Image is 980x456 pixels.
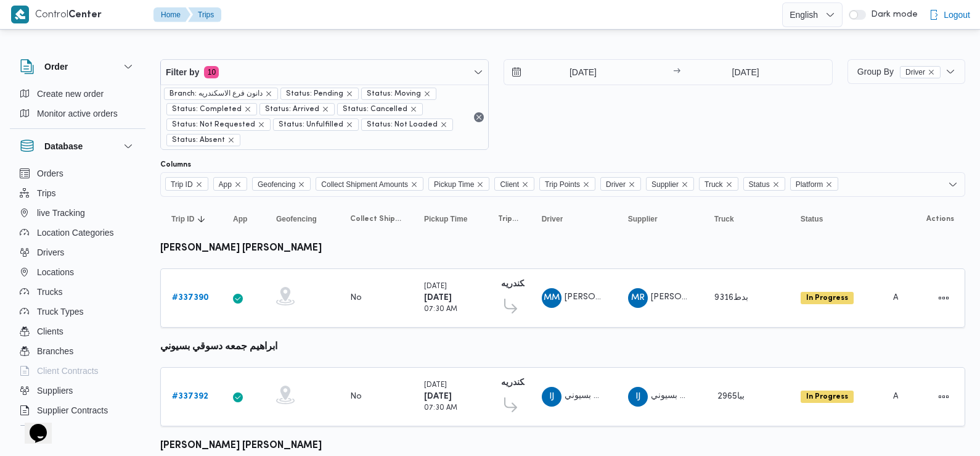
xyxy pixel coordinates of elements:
span: Actions [926,214,954,224]
button: live Tracking [15,203,141,223]
span: Branch: دانون فرع الاسكندريه [164,88,278,100]
span: Status: Completed [166,103,257,115]
span: Status: Moving [367,88,421,99]
span: Collect Shipment Amounts [350,214,402,224]
span: Status: Pending [280,88,359,100]
span: Status: Not Requested [172,119,255,130]
span: Status: Not Loaded [361,118,453,131]
span: Trip Points [498,214,520,224]
button: Remove Pickup Time from selection in this group [476,181,484,188]
span: ابراهيم جمعه دسوقي بسيوني [651,392,756,400]
span: Admin [893,294,919,302]
button: remove selected entity [258,121,265,128]
button: Database [20,139,136,154]
div: Muhammad Radha Ibrahem Said Ahmad Ali [628,288,648,308]
button: Create new order [15,84,141,104]
button: remove selected entity [928,68,935,76]
span: Status: Unfulfilled [279,119,343,130]
small: 07:30 AM [424,306,457,313]
span: 2965ببا [717,392,745,400]
span: Pickup Time [428,177,489,191]
button: Logout [924,2,975,27]
small: [DATE] [424,382,447,389]
span: Client [500,178,519,191]
button: remove selected entity [322,106,329,113]
span: Supplier [628,214,658,224]
button: remove selected entity [410,106,417,113]
h3: Order [44,59,68,74]
b: ابراهيم جمعه دسوقي بسيوني [160,342,277,352]
span: Status [801,214,823,224]
span: Collect Shipment Amounts [321,178,408,191]
button: Remove Status from selection in this group [772,181,780,188]
button: Clients [15,321,141,341]
span: Trip ID [171,178,193,191]
span: 10 active filters [204,66,219,78]
button: Remove Client from selection in this group [521,181,529,188]
button: Platform [888,209,897,229]
button: Trucks [15,282,141,302]
b: دانون فرع الاسكندريه [501,280,576,288]
span: App [233,214,247,224]
button: Remove [472,110,486,125]
button: remove selected entity [423,90,431,97]
span: Devices [37,423,68,437]
button: Orders [15,164,141,183]
span: Pickup Time [424,214,467,224]
span: Status: Cancelled [337,103,423,115]
b: [DATE] [424,294,452,302]
span: Geofencing [258,178,295,191]
button: Location Categories [15,223,141,243]
span: Trip Points [545,178,580,191]
span: Truck Types [37,304,83,319]
span: Supplier [651,178,679,191]
button: Drivers [15,243,141,262]
button: Home [153,7,190,22]
span: Driver [900,66,941,78]
button: Trips [188,7,221,22]
div: Muhammad Mbrok Muhammad Abadalaatai [542,288,561,308]
button: Order [20,59,136,74]
div: Ibrahem Jmuaah Dsaoqai Bsaioni [628,387,648,407]
button: Client Contracts [15,361,141,381]
span: Trip Points [539,177,595,191]
span: Truck [704,178,723,191]
button: Group ByDriverremove selected entity [847,59,965,84]
span: ابراهيم جمعه دسوقي بسيوني [565,392,670,400]
span: Trips [37,186,56,201]
span: [PERSON_NAME] [PERSON_NAME] [565,293,708,301]
div: Order [10,84,145,128]
span: Status [749,178,770,191]
span: Status: Not Requested [166,118,271,131]
span: بدط9316 [714,294,748,302]
span: Status: Completed [172,104,242,115]
span: Location Categories [37,225,114,240]
span: Status: Arrived [265,104,319,115]
button: Pickup Time [419,209,481,229]
span: Driver [905,67,925,78]
span: Clients [37,324,63,339]
img: X8yXhbKr1z7QwAAAABJRU5ErkJggg== [11,6,29,23]
span: Drivers [37,245,64,260]
span: Status: Absent [172,135,225,146]
button: Remove Truck from selection in this group [725,181,733,188]
span: Branch: دانون فرع الاسكندريه [169,88,263,99]
span: Status: Moving [361,88,436,100]
span: Group By Driver [857,67,941,77]
button: Remove Trip Points from selection in this group [582,181,590,188]
span: Driver [542,214,563,224]
button: Open list of options [948,180,958,189]
span: Pickup Time [434,178,474,191]
span: Driver [600,177,641,191]
span: Supplier Contracts [37,403,108,418]
button: remove selected entity [346,90,353,97]
div: No [350,292,362,304]
small: 07:30 AM [424,405,457,412]
span: Logout [944,7,970,22]
button: Geofencing [271,209,333,229]
iframe: chat widget [12,407,52,444]
button: Supplier [623,209,697,229]
span: Dark mode [866,10,918,20]
span: MM [544,288,560,308]
b: In Progress [806,294,848,302]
